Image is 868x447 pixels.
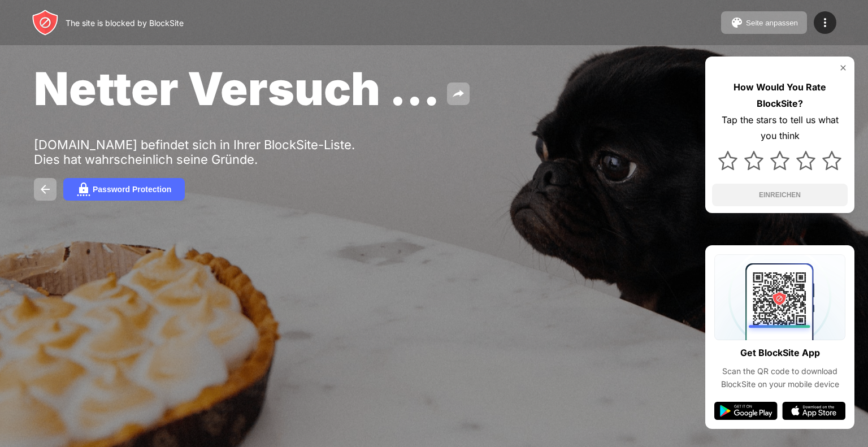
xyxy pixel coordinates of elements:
[34,137,383,167] div: [DOMAIN_NAME] befindet sich in Ihrer BlockSite-Liste. Dies hat wahrscheinlich seine Gründe.
[822,151,841,170] img: star.svg
[714,402,778,420] img: google-play.svg
[730,16,744,29] img: pallet.svg
[818,16,832,29] img: menu-icon.svg
[93,185,171,194] div: Password Protection
[34,61,440,116] span: Netter Versuch …
[77,183,90,196] img: password.svg
[796,151,815,170] img: star.svg
[712,79,848,112] div: How Would You Rate BlockSite?
[721,11,807,34] button: Seite anpassen
[32,9,59,36] img: header-logo.svg
[718,151,737,170] img: star.svg
[770,151,789,170] img: star.svg
[746,19,798,27] div: Seite anpassen
[66,18,184,28] div: The site is blocked by BlockSite
[714,365,845,390] div: Scan the QR code to download BlockSite on your mobile device
[38,183,52,196] img: back.svg
[712,112,848,145] div: Tap the stars to tell us what you think
[712,184,848,206] button: EINREICHEN
[452,87,465,101] img: share.svg
[714,254,845,340] img: qrcode.svg
[744,151,763,170] img: star.svg
[63,178,185,201] button: Password Protection
[782,402,845,420] img: app-store.svg
[740,345,820,361] div: Get BlockSite App
[839,63,848,72] img: rate-us-close.svg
